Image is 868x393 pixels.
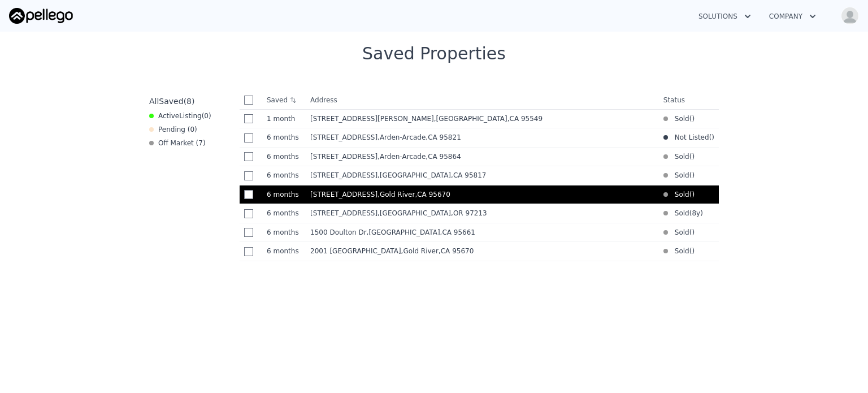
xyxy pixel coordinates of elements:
[668,209,692,218] span: Sold (
[306,91,659,110] th: Address
[310,209,377,217] span: [STREET_ADDRESS]
[9,8,73,24] img: Pellego
[711,133,714,142] span: )
[377,209,492,217] span: , [GEOGRAPHIC_DATA]
[426,133,461,141] span: , CA 95821
[668,114,692,123] span: Sold (
[401,247,479,255] span: , Gold River
[262,91,306,109] th: Saved
[377,171,491,179] span: , [GEOGRAPHIC_DATA]
[267,247,301,256] time: 2025-03-19 19:49
[310,228,367,236] span: 1500 Doulton Dr
[310,153,377,161] span: [STREET_ADDRESS]
[267,228,301,237] time: 2025-03-19 19:49
[700,209,703,218] span: )
[692,209,700,218] time: 2018-02-26 08:00
[692,247,695,256] span: )
[377,133,466,141] span: , Arden-Arcade
[668,190,692,199] span: Sold (
[149,125,197,134] div: Pending ( 0 )
[179,112,202,120] span: Listing
[692,228,695,237] span: )
[692,171,695,180] span: )
[367,228,480,236] span: , [GEOGRAPHIC_DATA]
[377,191,455,198] span: , Gold River
[692,152,695,161] span: )
[377,153,466,161] span: , Arden-Arcade
[668,152,692,161] span: Sold (
[689,6,760,27] button: Solutions
[159,97,183,106] span: Saved
[668,228,692,237] span: Sold (
[267,190,301,199] time: 2025-03-19 19:52
[310,191,377,198] span: [STREET_ADDRESS]
[310,247,401,255] span: 2001 [GEOGRAPHIC_DATA]
[415,191,450,198] span: , CA 95670
[659,91,719,110] th: Status
[440,228,475,236] span: , CA 95661
[267,114,301,123] time: 2025-08-12 21:00
[267,209,301,218] time: 2025-03-19 19:51
[267,133,301,142] time: 2025-03-21 21:02
[692,190,695,199] span: )
[310,115,434,123] span: [STREET_ADDRESS][PERSON_NAME]
[149,96,194,107] div: All ( 8 )
[760,6,825,27] button: Company
[267,152,301,161] time: 2025-03-19 20:04
[149,139,206,148] div: Off Market ( 7 )
[668,133,712,142] span: Not Listed (
[434,115,547,123] span: , [GEOGRAPHIC_DATA]
[145,44,723,64] div: Saved Properties
[310,171,377,179] span: [STREET_ADDRESS]
[158,111,211,120] span: Active ( 0 )
[439,247,474,255] span: , CA 95670
[668,247,692,256] span: Sold (
[841,7,859,25] img: avatar
[451,209,487,217] span: , OR 97213
[507,115,542,123] span: , CA 95549
[451,171,486,179] span: , CA 95817
[668,171,692,180] span: Sold (
[426,153,461,161] span: , CA 95864
[310,133,377,141] span: [STREET_ADDRESS]
[267,171,301,180] time: 2025-03-19 19:53
[692,114,695,123] span: )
